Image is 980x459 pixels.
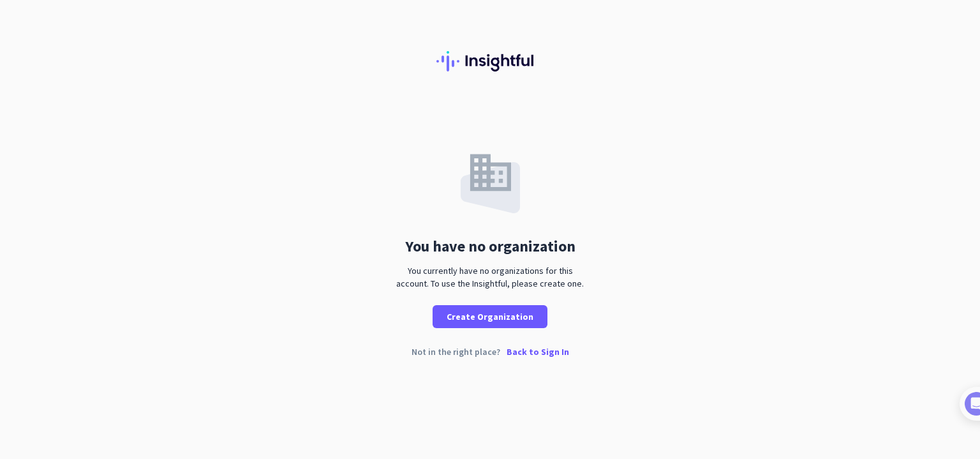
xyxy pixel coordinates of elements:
span: Create Organization [447,310,533,323]
p: Back to Sign In [507,347,569,356]
div: You currently have no organizations for this account. To use the Insightful, please create one. [391,264,589,290]
img: Insightful [436,51,544,71]
button: Create Organization [433,305,547,328]
div: You have no organization [405,239,575,254]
